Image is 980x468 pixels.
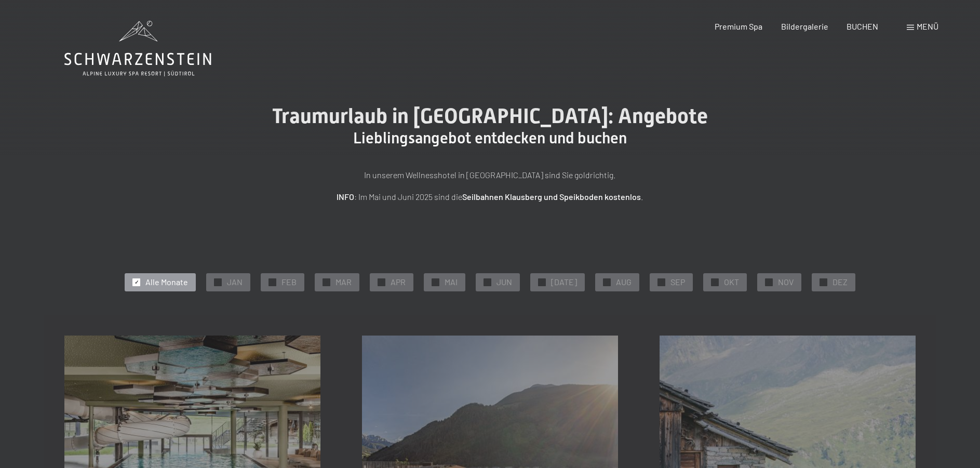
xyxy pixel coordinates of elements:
span: ✓ [767,278,771,286]
span: ✓ [135,278,139,286]
span: ✓ [325,278,329,286]
a: Bildergalerie [781,21,828,31]
span: [DATE] [551,276,577,288]
span: Alle Monate [145,276,188,288]
span: Lieblingsangebot entdecken und buchen [353,129,627,147]
span: NOV [778,276,794,288]
p: In unserem Wellnesshotel in [GEOGRAPHIC_DATA] sind Sie goldrichtig. [231,168,750,182]
span: ✓ [216,278,220,286]
span: ✓ [605,278,609,286]
p: : Im Mai und Juni 2025 sind die . [231,190,750,204]
span: ✓ [540,278,544,286]
span: MAR [335,276,352,288]
a: BUCHEN [847,21,878,31]
span: AUG [616,276,632,288]
span: FEB [281,276,297,288]
span: APR [391,276,406,288]
span: ✓ [660,278,664,286]
span: MAI [445,276,458,288]
span: JUN [496,276,512,288]
span: Menü [917,21,938,31]
strong: INFO [337,192,354,202]
span: ✓ [822,278,826,286]
strong: Seilbahnen Klausberg und Speikboden kostenlos [462,192,641,202]
span: Traumurlaub in [GEOGRAPHIC_DATA]: Angebote [272,104,708,128]
span: ✓ [713,278,717,286]
span: DEZ [833,276,848,288]
span: SEP [670,276,685,288]
span: OKT [724,276,739,288]
a: Premium Spa [715,21,762,31]
span: ✓ [486,278,490,286]
span: ✓ [434,278,438,286]
span: JAN [227,276,243,288]
span: ✓ [380,278,384,286]
span: ✓ [271,278,275,286]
